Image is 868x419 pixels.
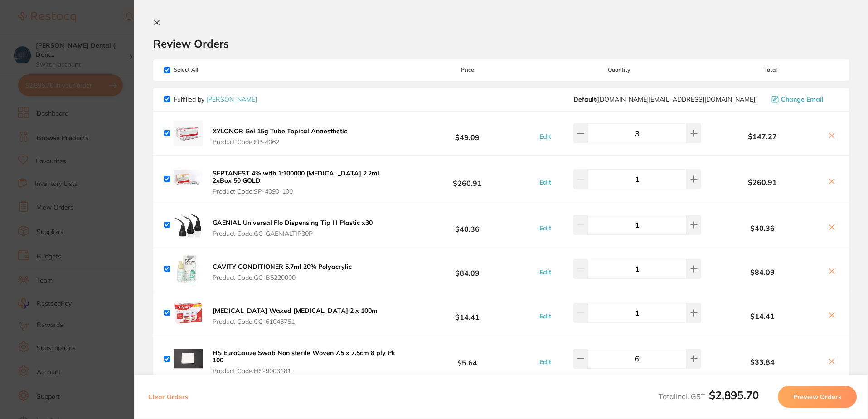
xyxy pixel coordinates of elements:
[400,217,534,234] b: $40.36
[400,171,534,187] b: $260.91
[781,96,824,103] span: Change Email
[778,386,857,408] button: Preview Orders
[703,358,822,366] b: $33.84
[659,392,759,401] span: Total Incl. GST
[213,349,395,364] b: HS EuroGauze Swab Non sterile Woven 7.5 x 7.5cm 8 ply Pk 100
[213,188,397,195] span: Product Code: SP-4090-100
[537,178,554,186] button: Edit
[206,95,257,103] a: [PERSON_NAME]
[537,268,554,276] button: Edit
[210,349,400,375] button: HS EuroGauze Swab Non sterile Woven 7.5 x 7.5cm 8 ply Pk 100 Product Code:HS-9003181
[703,132,822,141] b: $147.27
[213,274,352,281] span: Product Code: GC-B5220000
[213,219,373,227] b: GAENIAL Universal Flo Dispensing Tip III Plastic x30
[537,132,554,141] button: Edit
[573,95,596,103] b: Default
[400,125,534,141] b: $49.09
[213,307,378,315] b: [MEDICAL_DATA] Waxed [MEDICAL_DATA] 2 x 100m
[145,386,191,408] button: Clear Orders
[213,169,379,185] b: SEPTANEST 4% with 1:100000 [MEDICAL_DATA] 2.2ml 2xBox 50 GOLD
[703,224,822,232] b: $40.36
[537,312,554,320] button: Edit
[174,210,203,239] img: Z2dzbzJqcw
[210,307,380,326] button: [MEDICAL_DATA] Waxed [MEDICAL_DATA] 2 x 100m Product Code:CG-61045751
[174,298,203,327] img: N3oyYTN6aQ
[213,138,347,146] span: Product Code: SP-4062
[210,127,350,146] button: XYLONOR Gel 15g Tube Topical Anaesthetic Product Code:SP-4062
[537,224,554,232] button: Edit
[213,263,352,271] b: CAVITY CONDITIONER 5.7ml 20% Polyacrylic
[213,318,378,325] span: Product Code: CG-61045751
[210,263,354,282] button: CAVITY CONDITIONER 5.7ml 20% Polyacrylic Product Code:GC-B5220000
[213,127,347,135] b: XYLONOR Gel 15g Tube Topical Anaesthetic
[174,96,257,103] p: Fulfilled by
[174,119,203,148] img: eGQ2Yzk2bw
[703,312,822,320] b: $14.41
[210,219,375,238] button: GAENIAL Universal Flo Dispensing Tip III Plastic x30 Product Code:GC-GAENIALTIP30P
[213,230,373,237] span: Product Code: GC-GAENIALTIP30P
[174,165,203,194] img: ZWNra2dhcg
[703,268,822,276] b: $84.09
[400,261,534,278] b: $84.09
[535,67,703,73] span: Quantity
[174,344,203,373] img: NTlobHVlOA
[573,96,757,103] span: customer.care@henryschein.com.au
[703,67,838,73] span: Total
[213,367,397,375] span: Product Code: HS-9003181
[400,305,534,322] b: $14.41
[153,37,849,50] h2: Review Orders
[709,388,759,402] b: $2,895.70
[400,351,534,367] b: $5.64
[537,358,554,366] button: Edit
[174,254,203,283] img: dTA5MzRwYQ
[210,169,400,195] button: SEPTANEST 4% with 1:100000 [MEDICAL_DATA] 2.2ml 2xBox 50 GOLD Product Code:SP-4090-100
[703,178,822,186] b: $260.91
[164,67,255,73] span: Select All
[400,67,534,73] span: Price
[769,95,838,103] button: Change Email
